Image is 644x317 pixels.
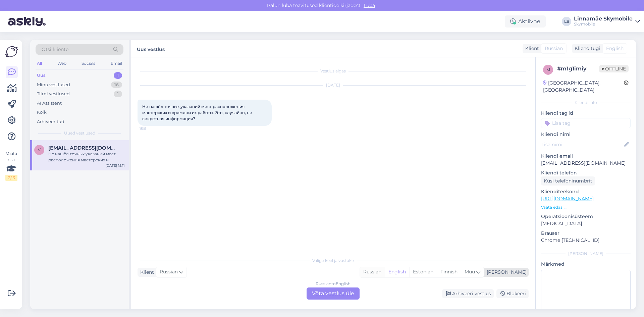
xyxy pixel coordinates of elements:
div: [GEOGRAPHIC_DATA], [GEOGRAPHIC_DATA] [543,80,624,94]
div: [PERSON_NAME] [541,251,631,257]
div: [DATE] 15:11 [106,163,125,168]
div: Russian [360,267,385,277]
div: [DATE] [138,82,529,88]
span: Muu [465,269,475,275]
div: 16 [111,82,122,88]
span: Russian [545,45,563,52]
p: Operatsioonisüsteem [541,213,631,220]
a: Linnamäe SkymobileSkymobile [574,16,640,27]
div: [PERSON_NAME] [484,269,527,276]
div: Linnamäe Skymobile [574,16,633,21]
div: All [36,59,43,68]
div: Estonian [409,267,437,277]
p: Märkmed [541,261,631,268]
div: LS [562,17,571,26]
div: Valige keel ja vastake [138,258,529,264]
div: Email [109,59,123,68]
div: Kõik [37,109,47,116]
div: Vaata siia [5,151,17,181]
p: Chrome [TECHNICAL_ID] [541,237,631,244]
p: Brauser [541,230,631,237]
div: Skymobile [574,21,633,27]
div: 1 [114,72,122,79]
span: Russian [160,268,178,276]
div: Arhiveeri vestlus [442,289,494,298]
label: Uus vestlus [137,44,165,53]
span: Не нашёл точных указаний мест расположения мастерских и времени их работы. Это, случайно, не секр... [142,104,253,121]
div: Klient [523,45,539,52]
div: Tiimi vestlused [37,91,70,97]
div: Küsi telefoninumbrit [541,176,595,186]
p: [MEDICAL_DATA] [541,220,631,227]
div: Uus [37,72,46,79]
p: Vaata edasi ... [541,204,631,210]
span: vladimirveressinin@gmail.com [48,145,118,151]
span: Uued vestlused [64,130,95,136]
div: Web [56,59,68,68]
span: Offline [599,65,629,72]
div: English [385,267,409,277]
a: [URL][DOMAIN_NAME] [541,196,594,202]
span: Otsi kliente [42,46,68,53]
span: English [606,45,624,52]
div: 2 / 3 [5,175,17,181]
p: Kliendi telefon [541,169,631,176]
div: Kliendi info [541,100,631,106]
p: Kliendi email [541,153,631,160]
div: Vestlus algas [138,68,529,74]
input: Lisa nimi [541,141,623,148]
div: AI Assistent [37,100,62,107]
div: Minu vestlused [37,82,70,88]
img: Askly Logo [5,45,18,58]
div: Klient [138,269,154,276]
div: # m1g1imiy [557,65,599,73]
p: Kliendi nimi [541,131,631,138]
p: Klienditeekond [541,188,631,195]
div: Finnish [437,267,461,277]
div: Blokeeri [496,289,529,298]
span: v [38,147,41,152]
div: Socials [80,59,97,68]
span: m [546,67,550,72]
div: Klienditugi [572,45,600,52]
div: Не нашёл точных указаний мест расположения мастерских и времени их работы. Это, случайно, не секр... [48,151,125,163]
div: Võta vestlus üle [307,287,360,300]
div: Arhiveeritud [37,118,64,125]
span: Luba [362,2,377,8]
div: 1 [114,91,122,97]
span: 15:11 [140,126,165,131]
p: [EMAIL_ADDRESS][DOMAIN_NAME] [541,160,631,167]
div: Aktiivne [505,15,546,28]
input: Lisa tag [541,118,631,128]
p: Kliendi tag'id [541,110,631,117]
div: Russian to English [316,281,351,287]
